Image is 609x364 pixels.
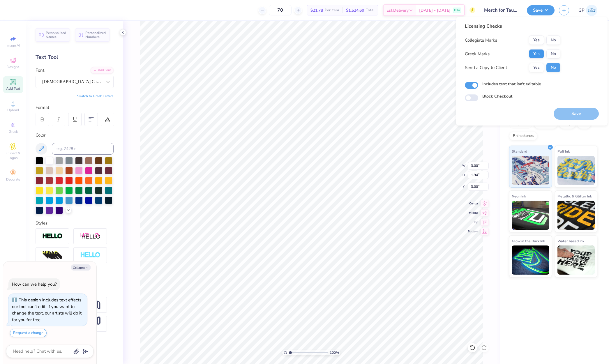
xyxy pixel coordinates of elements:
[512,148,527,154] span: Standard
[468,220,478,224] span: Top
[52,143,114,155] input: e.g. 7428 c
[529,63,544,72] button: Yes
[269,5,292,15] input: – –
[6,43,20,48] span: Image AI
[46,31,66,39] span: Personalized Names
[512,201,549,230] img: Neon Ink
[12,281,57,287] div: How can we help you?
[6,177,20,182] span: Decorate
[71,264,91,271] button: Collapse
[527,5,555,15] button: Save
[529,49,544,59] button: Yes
[36,132,114,139] div: Color
[3,151,23,160] span: Clipart & logos
[465,37,497,44] div: Collegiate Marks
[12,297,82,323] div: This design includes text effects our tool can't edit. If you want to change the text, our artist...
[419,7,451,13] span: [DATE] - [DATE]
[468,229,478,234] span: Bottom
[325,7,339,13] span: Per Item
[9,129,18,134] span: Greek
[509,132,537,140] div: Rhinestones
[546,49,560,59] button: No
[578,5,597,16] a: GP
[366,7,375,13] span: Total
[512,156,549,185] img: Standard
[80,252,100,259] img: Negative Space
[36,53,114,61] div: Text Tool
[346,7,364,13] span: $1,524.60
[42,251,63,260] img: 3d Illusion
[586,5,597,16] img: Germaine Penalosa
[36,104,114,111] div: Format
[557,238,584,244] span: Water based Ink
[468,202,478,206] span: Center
[482,93,512,99] label: Block Checkout
[330,350,339,355] span: 100 %
[91,67,114,74] div: Add Font
[36,67,44,74] label: Font
[85,31,106,39] span: Personalized Numbers
[557,201,595,230] img: Metallic & Glitter Ink
[529,36,544,45] button: Yes
[480,4,522,16] input: Untitled Design
[7,108,19,112] span: Upload
[7,65,20,69] span: Designs
[546,36,560,45] button: No
[465,51,490,57] div: Greek Marks
[10,329,47,337] button: Request a change
[77,94,114,98] button: Switch to Greek Letters
[80,233,100,240] img: Shadow
[578,7,585,14] span: GP
[6,86,20,91] span: Add Text
[482,81,541,87] label: Includes text that isn't editable
[36,220,114,227] div: Styles
[557,193,592,199] span: Metallic & Glitter Ink
[42,233,63,240] img: Stroke
[310,7,323,13] span: $21.78
[454,8,460,12] span: FREE
[465,64,507,71] div: Send a Copy to Client
[557,148,570,154] span: Puff Ink
[386,7,409,13] span: Est. Delivery
[465,23,560,30] div: Licensing Checks
[512,238,545,244] span: Glow in the Dark Ink
[512,245,549,275] img: Glow in the Dark Ink
[557,156,595,185] img: Puff Ink
[557,245,595,275] img: Water based Ink
[468,211,478,215] span: Middle
[546,63,560,72] button: No
[512,193,526,199] span: Neon Ink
